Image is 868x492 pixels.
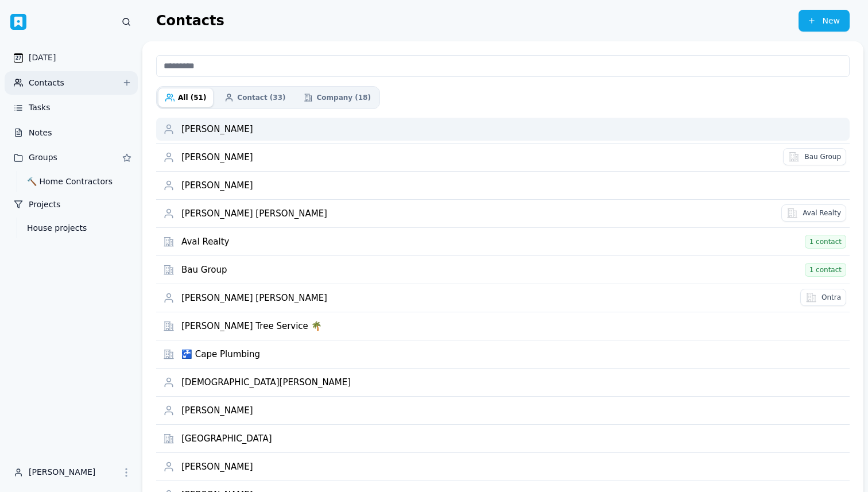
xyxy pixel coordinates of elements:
div: 27 [15,56,21,61]
div: [PERSON_NAME] [PERSON_NAME] [181,293,793,304]
a: [PERSON_NAME] [181,146,780,169]
a: Groups [5,146,138,170]
button: [PERSON_NAME] [5,460,138,485]
a: Aval Realty [781,204,846,222]
div: [GEOGRAPHIC_DATA] [181,433,843,444]
a: Projects [5,193,138,217]
div: [PERSON_NAME] [181,180,843,191]
a: House projects [20,218,138,238]
div: Ontra [821,293,841,302]
a: Contact (33) [217,88,293,107]
a: [PERSON_NAME] Tree Service 🌴 [181,315,846,338]
div: [PERSON_NAME] [181,124,843,135]
a: Notes [5,121,138,145]
div: Aval Realty [181,237,801,247]
a: New [799,10,850,32]
div: [DEMOGRAPHIC_DATA][PERSON_NAME] [181,377,843,388]
span: 1 contact [805,235,846,249]
div: 🚰 Cape Plumbing [181,349,843,360]
div: [PERSON_NAME] [181,152,776,163]
a: Aval Realty 1 contact [181,230,846,253]
a: [PERSON_NAME] [181,399,846,422]
span: New [822,16,840,25]
a: [DEMOGRAPHIC_DATA][PERSON_NAME] [181,371,846,394]
a: 27 [DATE] [5,46,138,70]
h1: Contacts [156,9,224,32]
a: [PERSON_NAME] [181,118,846,141]
a: Company (18) [296,88,378,107]
a: Bau Group [783,148,846,165]
a: Contacts [5,71,138,95]
div: [PERSON_NAME] Tree Service 🌴 [181,321,843,332]
a: Ontra [800,289,846,306]
a: 🔨 Home Contractors [20,171,138,192]
a: Bau Group 1 contact [181,258,846,281]
a: [PERSON_NAME] [181,174,846,197]
a: All (51) [158,88,214,107]
div: [PERSON_NAME] [29,467,117,478]
div: Bau Group [181,265,801,276]
a: [PERSON_NAME] [PERSON_NAME] [181,286,797,309]
a: Tasks [5,96,138,120]
span: 1 contact [805,263,846,277]
span: Company (18) [316,93,370,102]
span: Contact (33) [237,93,285,102]
a: [GEOGRAPHIC_DATA] [181,427,846,450]
div: Bau Group [804,152,841,161]
div: [PERSON_NAME] [181,405,843,416]
div: [PERSON_NAME] [181,462,843,472]
span: All (51) [178,93,206,102]
a: [PERSON_NAME] [PERSON_NAME] [181,202,778,225]
div: Aval Realty [803,208,841,218]
div: [PERSON_NAME] [PERSON_NAME] [181,208,774,219]
a: [PERSON_NAME] [181,455,846,478]
a: 🚰 Cape Plumbing [181,343,846,366]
